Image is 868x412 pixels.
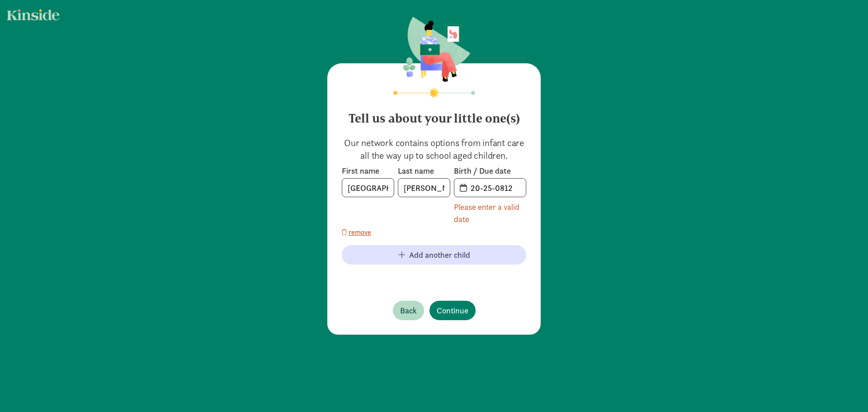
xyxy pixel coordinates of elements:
span: Back [400,304,417,317]
h4: Tell us about your little one(s) [342,104,526,126]
button: Back [393,301,424,320]
label: Birth / Due date [454,166,526,176]
label: Last name [398,166,450,176]
p: Our network contains options from infant care all the way up to school aged children. [342,137,526,162]
button: Continue [429,301,476,320]
button: remove [342,227,371,238]
input: MM-DD-YYYY [465,179,526,197]
span: Continue [437,304,468,317]
button: Add another child [342,245,526,265]
label: First name [342,166,394,176]
span: Add another child [409,249,470,261]
span: remove [349,227,371,238]
div: Please enter a valid date [454,201,526,225]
